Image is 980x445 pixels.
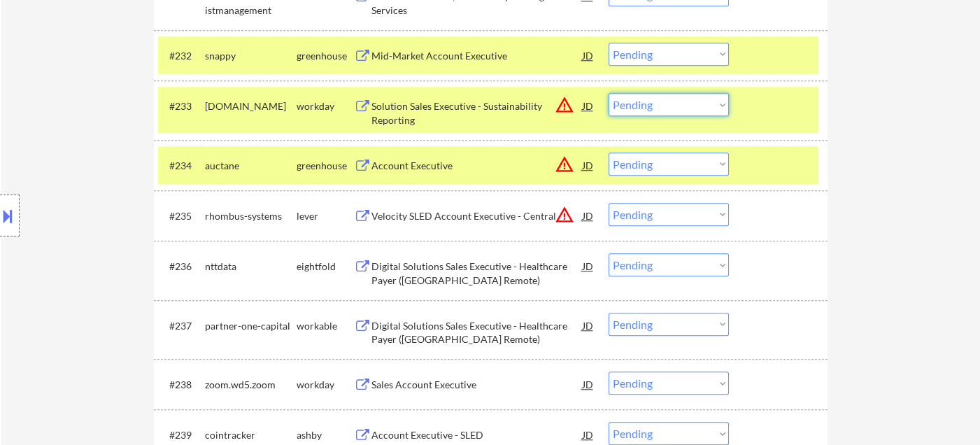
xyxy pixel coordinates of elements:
[297,99,354,113] div: workday
[371,99,583,127] div: Solution Sales Executive - Sustainability Reporting
[169,428,194,442] div: #239
[371,209,583,223] div: Velocity SLED Account Executive - Central
[297,159,354,173] div: greenhouse
[371,428,583,442] div: Account Executive - SLED
[297,209,354,223] div: lever
[297,260,354,274] div: eightfold
[581,93,595,118] div: JD
[581,153,595,178] div: JD
[581,253,595,278] div: JD
[297,378,354,392] div: workday
[205,319,297,333] div: partner-one-capital
[205,209,297,223] div: rhombus-systems
[205,378,297,392] div: zoom.wd5.zoom
[205,99,297,113] div: [DOMAIN_NAME]
[205,260,297,274] div: nttdata
[169,49,194,63] div: #232
[581,372,595,397] div: JD
[555,95,574,115] button: warning_amber
[169,378,194,392] div: #238
[297,428,354,442] div: ashby
[581,43,595,68] div: JD
[371,319,583,346] div: Digital Solutions Sales Executive - Healthcare Payer ([GEOGRAPHIC_DATA] Remote)
[371,378,583,392] div: Sales Account Executive
[205,428,297,442] div: cointracker
[297,319,354,333] div: workable
[371,159,583,173] div: Account Executive
[371,49,583,63] div: Mid-Market Account Executive
[205,159,297,173] div: auctane
[297,49,354,63] div: greenhouse
[205,49,297,63] div: snappy
[555,205,574,225] button: warning_amber
[581,313,595,338] div: JD
[371,260,583,287] div: Digital Solutions Sales Executive - Healthcare Payer ([GEOGRAPHIC_DATA] Remote)
[555,155,574,174] button: warning_amber
[581,203,595,228] div: JD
